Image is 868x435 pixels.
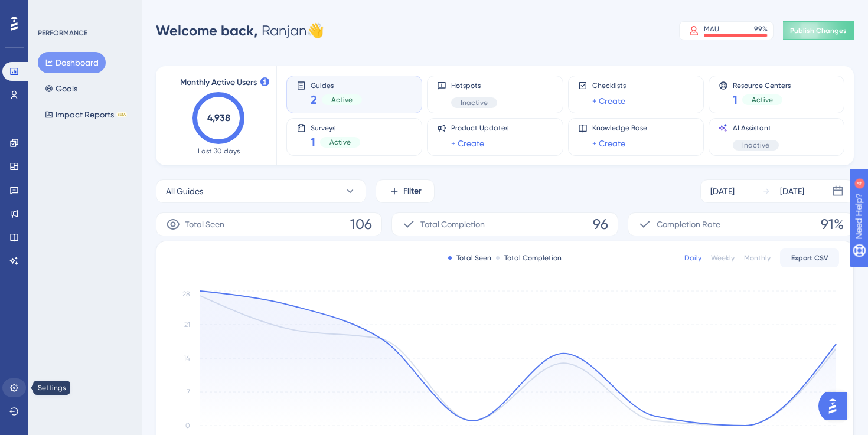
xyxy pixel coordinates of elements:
[657,217,720,231] span: Completion Rate
[311,123,360,132] span: Surveys
[451,123,508,133] span: Product Updates
[752,95,773,104] span: Active
[592,81,626,90] span: Checklists
[184,354,190,362] tspan: 14
[156,179,366,203] button: All Guides
[350,215,372,234] span: 106
[116,112,127,117] div: BETA
[780,248,839,267] button: Export CSV
[376,179,435,203] button: Filter
[187,388,190,396] tspan: 7
[198,146,240,156] span: Last 30 days
[496,253,562,263] div: Total Completion
[38,52,106,73] button: Dashboard
[207,112,230,123] text: 4,938
[311,134,315,151] span: 1
[704,24,719,34] div: MAU
[821,215,844,234] span: 91%
[451,81,497,90] span: Hotspots
[166,184,203,198] span: All Guides
[710,184,735,198] div: [DATE]
[184,320,190,329] tspan: 21
[592,94,625,108] a: + Create
[185,421,190,430] tspan: 0
[311,91,317,108] span: 2
[592,136,625,151] a: + Create
[733,123,779,133] span: AI Assistant
[156,22,258,39] span: Welcome back,
[733,91,738,108] span: 1
[82,6,86,15] div: 4
[156,21,324,40] div: Ranjan 👋
[38,104,134,125] button: Impact ReportsBETA
[403,184,422,198] span: Filter
[711,253,735,263] div: Weekly
[420,217,485,231] span: Total Completion
[780,184,804,198] div: [DATE]
[185,217,224,231] span: Total Seen
[180,76,257,90] span: Monthly Active Users
[754,24,768,34] div: 99 %
[733,81,791,89] span: Resource Centers
[329,138,351,147] span: Active
[331,95,353,104] span: Active
[311,81,362,89] span: Guides
[818,388,854,424] iframe: UserGuiding AI Assistant Launcher
[28,3,74,17] span: Need Help?
[790,26,847,35] span: Publish Changes
[593,215,608,234] span: 96
[742,140,769,150] span: Inactive
[448,253,491,263] div: Total Seen
[38,78,84,99] button: Goals
[182,290,190,298] tspan: 28
[744,253,771,263] div: Monthly
[451,136,484,151] a: + Create
[592,123,647,133] span: Knowledge Base
[684,253,701,263] div: Daily
[38,28,87,38] div: PERFORMANCE
[461,98,488,107] span: Inactive
[791,253,828,263] span: Export CSV
[783,21,854,40] button: Publish Changes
